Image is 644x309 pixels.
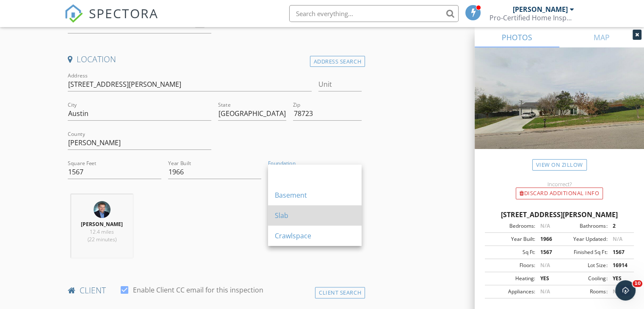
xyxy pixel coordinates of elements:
div: Sq Ft: [487,248,535,256]
div: Slab [275,210,355,221]
span: SPECTORA [89,4,158,22]
input: Search everything... [289,5,459,22]
img: The Best Home Inspection Software - Spectora [64,4,83,23]
div: 16914 [607,262,631,269]
div: [PERSON_NAME] [513,5,568,14]
span: N/A [612,235,622,243]
div: 2 [607,222,631,230]
a: MAP [559,27,644,47]
div: Heating: [487,275,535,282]
iframe: Intercom live chat [615,280,636,301]
img: streetview [475,47,644,169]
div: Basement [275,190,355,200]
a: View on Zillow [532,159,587,171]
div: Year Built: [487,235,535,243]
div: 1966 [535,235,559,243]
div: Year Updated: [559,235,607,243]
a: SPECTORA [64,11,158,29]
div: Pro-Certified Home Inspection, PLLC [489,14,574,22]
span: N/A [540,222,550,229]
h4: Location [68,54,362,65]
div: Appliances: [487,288,535,295]
div: Floors: [487,262,535,269]
div: Crawlspace [275,231,355,241]
span: N/A [540,262,550,269]
div: Address Search [310,56,365,67]
div: YES [607,275,631,282]
div: Rooms: [559,288,607,295]
strong: [PERSON_NAME] [81,221,123,228]
div: Lot Size: [559,262,607,269]
div: Bedrooms: [487,222,535,230]
span: 10 [633,280,642,287]
div: Client Search [315,287,365,298]
div: 1567 [607,248,631,256]
a: PHOTOS [475,27,559,47]
div: Bathrooms: [559,222,607,230]
span: N/A [540,288,550,295]
img: copy_of_img_0628.jpg [94,201,111,218]
div: Cooling: [559,275,607,282]
span: 12.4 miles [90,228,114,235]
div: Finished Sq Ft: [559,248,607,256]
h4: client [68,285,362,296]
span: N/A [612,288,622,295]
label: Enable Client CC email for this inspection [133,286,263,294]
div: YES [535,275,559,282]
div: [STREET_ADDRESS][PERSON_NAME] [485,210,634,220]
div: 1567 [535,248,559,256]
span: (22 minutes) [88,236,116,243]
div: Discard Additional info [516,188,603,199]
div: Incorrect? [475,181,644,188]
